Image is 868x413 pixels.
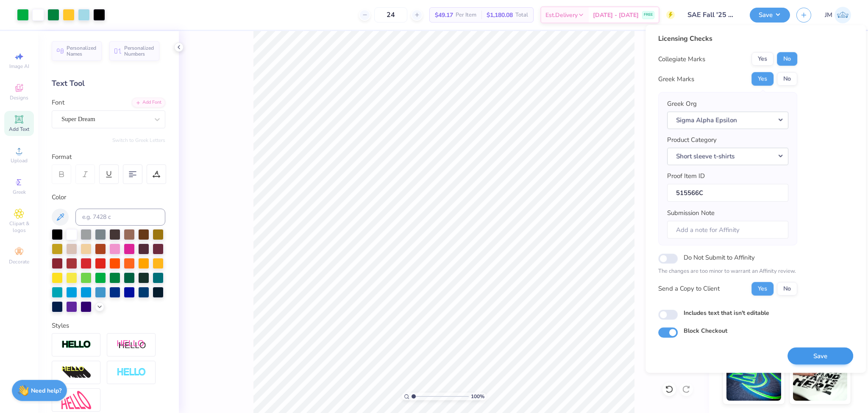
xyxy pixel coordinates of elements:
[11,157,28,164] span: Upload
[777,282,797,295] button: No
[750,8,790,23] button: Save
[658,284,720,294] div: Send a Copy to Client
[52,192,165,202] div: Color
[667,171,705,181] label: Proof Item ID
[112,137,165,144] button: Switch to Greek Letters
[751,282,773,295] button: Yes
[545,11,578,20] span: Est. Delivery
[835,7,851,23] img: John Michael Binayas
[658,74,694,84] div: Greek Marks
[681,6,743,23] input: Untitled Design
[52,78,165,89] div: Text Tool
[777,72,797,86] button: No
[124,45,154,57] span: Personalized Numbers
[515,11,528,20] span: Total
[471,393,484,400] span: 100 %
[13,189,26,195] span: Greek
[658,267,797,276] p: The changes are too minor to warrant an Affinity review.
[132,98,165,107] div: Add Font
[75,209,165,226] input: e.g. 7428 c
[67,45,97,57] span: Personalized Names
[751,52,773,66] button: Yes
[52,321,165,331] div: Styles
[61,366,91,379] img: 3d Illusion
[667,147,788,165] button: Short sleeve t-shirts
[658,34,797,44] div: Licensing Checks
[787,347,853,365] button: Save
[9,63,29,70] span: Image AI
[667,135,717,145] label: Product Category
[52,152,166,162] div: Format
[684,308,769,317] label: Includes text that isn't editable
[751,72,773,86] button: Yes
[435,11,453,20] span: $49.17
[825,7,851,23] a: JM
[667,99,697,109] label: Greek Org
[61,391,91,409] img: Free Distort
[456,11,476,20] span: Per Item
[667,111,788,129] button: Sigma Alpha Epsilon
[684,252,755,263] label: Do Not Submit to Affinity
[9,126,29,133] span: Add Text
[31,387,61,395] strong: Need help?
[10,94,28,101] span: Designs
[487,11,513,20] span: $1,180.08
[667,221,788,239] input: Add a note for Affinity
[52,98,64,107] label: Font
[9,258,29,265] span: Decorate
[61,340,91,350] img: Stroke
[684,326,727,335] label: Block Checkout
[658,54,705,64] div: Collegiate Marks
[374,7,407,23] input: – –
[825,10,832,20] span: JM
[4,220,34,234] span: Clipart & logos
[726,358,781,401] img: Glow in the Dark Ink
[117,368,146,377] img: Negative Space
[777,52,797,66] button: No
[644,12,653,18] span: FREE
[793,358,848,401] img: Water based Ink
[117,339,146,350] img: Shadow
[667,208,715,218] label: Submission Note
[593,11,639,20] span: [DATE] - [DATE]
